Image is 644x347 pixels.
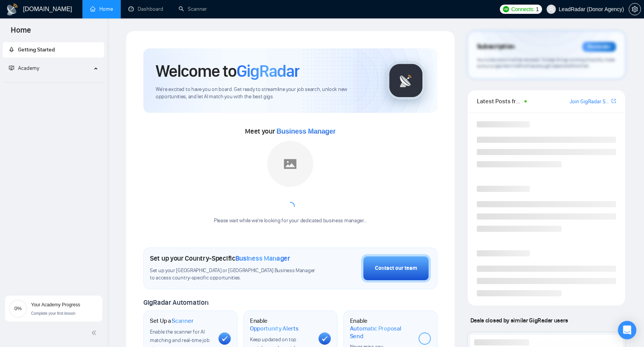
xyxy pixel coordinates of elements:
a: Join GigRadar Slack Community [570,97,610,106]
img: logo [6,3,18,16]
span: Complete your first lesson [31,311,76,316]
div: Open Intercom Messenger [618,321,636,339]
span: user [549,7,554,12]
a: setting [629,6,641,12]
h1: Enable [250,317,312,332]
a: dashboardDashboard [128,6,163,12]
span: Opportunity Alerts [250,325,299,332]
span: rocket [9,47,14,52]
button: Contact our team [361,254,431,283]
span: Connects: [511,5,534,13]
a: homeHome [90,6,113,12]
span: 0% [9,306,27,311]
span: export [611,98,616,104]
div: Please wait while we're looking for your dedicated business manager... [209,217,371,225]
span: Scanner [172,317,193,325]
h1: Set Up a [150,317,193,325]
h1: Welcome to [156,61,299,81]
span: Academy [9,65,39,71]
span: Business Manager [235,254,290,263]
span: Home [5,25,37,41]
img: upwork-logo.png [503,6,509,12]
div: Reminder [582,42,616,52]
span: Business Manager [276,127,335,135]
span: fund-projection-screen [9,65,14,71]
a: searchScanner [179,6,207,12]
span: Automatic Proposal Send [350,325,412,340]
span: Getting Started [18,46,55,53]
div: Contact our team [375,264,417,273]
span: Academy [18,65,39,71]
img: gigradar-logo.png [387,61,425,100]
span: Subscription [477,40,515,53]
h1: Set up your Country-Specific [150,254,290,263]
span: double-left [91,329,99,337]
span: Latest Posts from the GigRadar Community [477,96,522,106]
img: placeholder.png [267,141,313,187]
span: loading [286,202,295,211]
span: We're excited to have you on board. Get ready to streamline your job search, unlock new opportuni... [156,86,375,101]
li: Getting Started [3,42,104,58]
span: GigRadar [237,61,299,81]
a: export [611,97,616,105]
span: 1 [536,5,539,13]
span: Your subscription will be renewed. To keep things running smoothly, make sure your payment method... [477,57,615,69]
button: setting [629,3,641,15]
li: Academy Homepage [3,79,104,84]
span: Set up your [GEOGRAPHIC_DATA] or [GEOGRAPHIC_DATA] Business Manager to access country-specific op... [150,267,319,282]
span: Meet your [245,127,335,135]
h1: Enable [350,317,412,340]
span: GigRadar Automation [143,298,208,307]
span: Your Academy Progress [31,302,80,307]
span: Deals closed by similar GigRadar users [467,314,571,327]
